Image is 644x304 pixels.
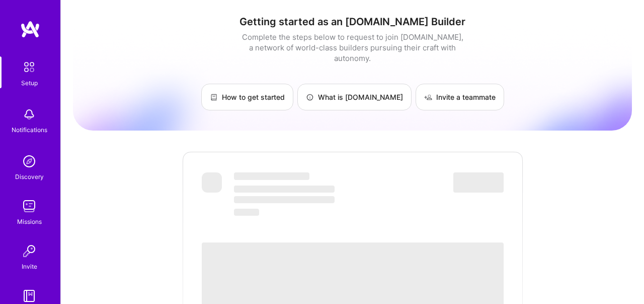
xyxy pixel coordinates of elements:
[19,241,39,261] img: Invite
[202,172,222,193] span: ‌
[210,93,218,101] img: How to get started
[19,104,39,125] img: bell
[234,209,259,216] span: ‌
[306,93,314,101] img: What is A.Team
[297,84,412,110] a: What is [DOMAIN_NAME]
[73,16,632,28] h1: Getting started as an [DOMAIN_NAME] Builder
[21,78,38,88] div: Setup
[453,172,504,193] span: ‌
[201,84,293,110] a: How to get started
[20,20,40,38] img: logo
[416,84,504,110] a: Invite a teammate
[12,125,47,135] div: Notifications
[17,216,42,227] div: Missions
[424,93,432,101] img: Invite a teammate
[22,261,37,272] div: Invite
[19,196,39,216] img: teamwork
[239,32,466,64] div: Complete the steps below to request to join [DOMAIN_NAME], a network of world-class builders purs...
[19,151,39,171] img: discovery
[19,56,40,78] img: setup
[234,196,335,203] span: ‌
[15,171,44,182] div: Discovery
[234,186,335,193] span: ‌
[234,172,309,180] span: ‌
